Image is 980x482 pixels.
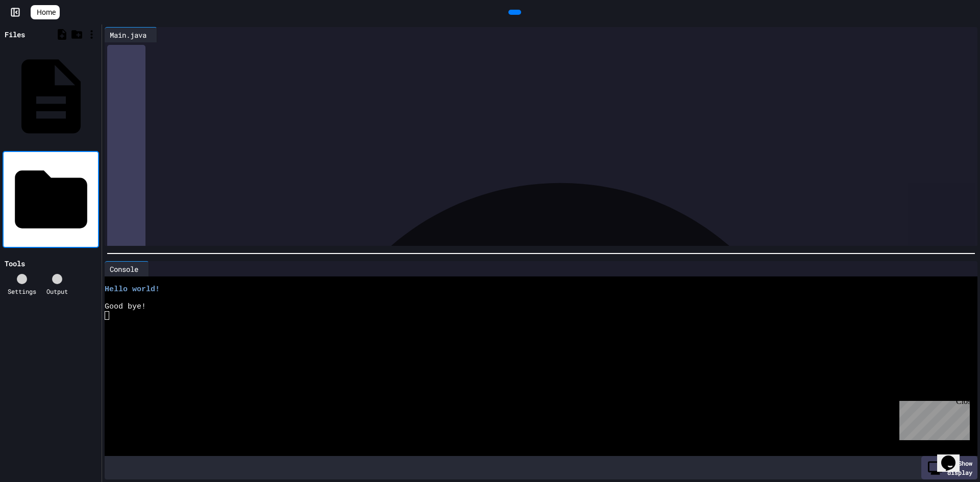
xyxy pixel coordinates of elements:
iframe: chat widget [937,441,970,472]
div: Console [105,261,149,276]
div: Tools [5,258,25,269]
a: Home [31,5,60,19]
span: Hello world! [105,285,160,294]
div: Show display [921,456,977,479]
div: Main.java [105,30,152,40]
div: Main.java [105,27,157,42]
span: Good bye! [105,302,146,311]
iframe: chat widget [895,397,970,440]
div: Files [5,29,25,40]
div: Output [46,287,68,296]
div: Chat with us now!Close [4,4,70,65]
div: Console [105,264,143,274]
div: Settings [8,287,36,296]
span: Home [37,7,56,17]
